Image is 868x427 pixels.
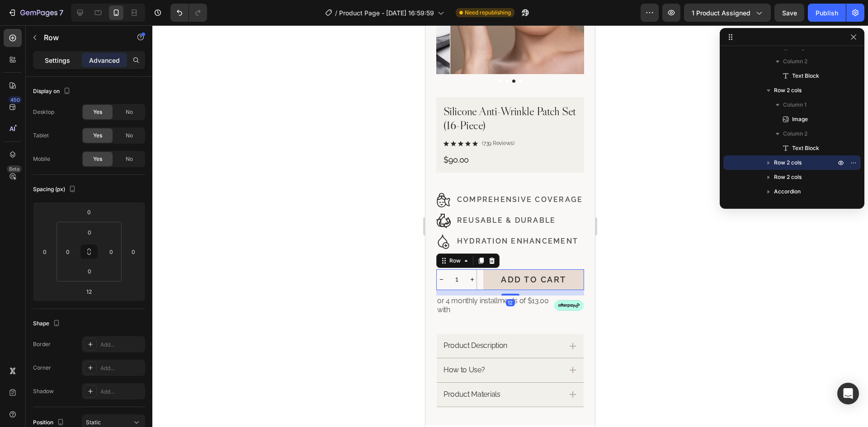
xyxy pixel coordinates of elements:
[89,56,120,65] p: Advanced
[86,419,101,426] span: Static
[104,245,118,258] input: 0px
[93,155,102,163] span: Yes
[38,245,52,258] input: 0
[80,264,99,278] input: 0px
[61,245,75,258] input: 0px
[792,144,819,153] span: Text Block
[774,4,804,22] button: Save
[126,155,133,163] span: No
[33,364,51,372] div: Corner
[4,4,67,22] button: 7
[33,318,62,330] div: Shape
[774,187,801,196] span: Accordion
[425,25,595,427] iframe: Design area
[33,155,50,163] div: Mobile
[93,131,102,140] span: Yes
[33,183,78,196] div: Spacing (px)
[80,205,98,219] input: 0
[339,8,434,18] span: Product Page - [DATE] 16:59:59
[7,165,22,173] div: Beta
[783,100,807,109] span: Column 1
[33,108,54,116] div: Desktop
[33,340,51,348] div: Border
[808,4,846,22] button: Publish
[127,245,140,258] input: 0
[100,364,143,372] div: Add...
[100,388,143,396] div: Add...
[80,225,99,239] input: 0px
[816,8,838,18] div: Publish
[465,9,511,17] span: Need republishing
[782,9,797,17] span: Save
[80,285,98,298] input: 12
[783,129,807,138] span: Column 2
[33,131,49,140] div: Tablet
[100,341,143,349] div: Add...
[684,4,771,22] button: 1 product assigned
[774,158,802,167] span: Row 2 cols
[33,387,54,395] div: Shadow
[126,108,133,116] span: No
[44,32,121,43] p: Row
[126,131,133,140] span: No
[9,96,22,103] div: 450
[59,7,63,18] p: 7
[774,173,802,182] span: Row 2 cols
[45,56,70,65] p: Settings
[792,71,819,80] span: Text Block
[170,4,207,22] div: Undo/Redo
[93,108,102,116] span: Yes
[33,85,72,98] div: Display on
[783,57,807,66] span: Column 2
[692,8,750,18] span: 1 product assigned
[335,8,337,18] span: /
[792,115,808,124] span: Image
[774,86,802,95] span: Row 2 cols
[837,383,859,404] div: Open Intercom Messenger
